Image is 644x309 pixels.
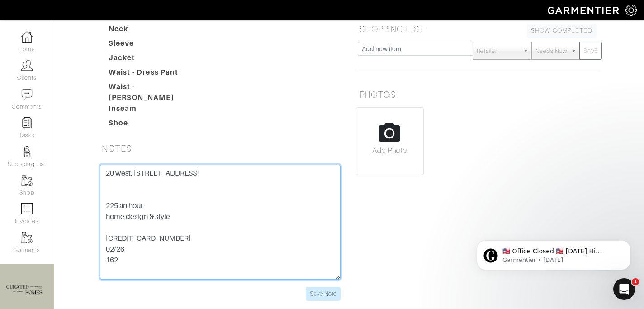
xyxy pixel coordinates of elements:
span: 1 [632,278,639,285]
img: stylists-icon-eb353228a002819b7ec25b43dbf5f0378dd9e0616d9560372ff212230b889e62.png [21,146,33,157]
dt: Waist - [PERSON_NAME] [102,81,205,103]
dt: Sleeve [102,38,205,52]
h5: PHOTOS [356,86,600,104]
img: comment-icon-a0a6a9ef722e966f86d9cbdc48e553b5cf19dbc54f86b18d962a5391bc8f6eb6.png [21,89,33,100]
textarea: 20 west. [STREET_ADDRESS] 225 an hour home design & style [CREDIT_CARD_NUMBER] 02/26 162 [100,165,341,280]
dt: Inseam [102,103,205,118]
img: clients-icon-6bae9207a08558b7cb47a8932f037763ab4055f8c8b6bfacd5dc20c3e0201464.png [21,60,33,71]
img: garmentier-logo-header-white-b43fb05a5012e4ada735d5af1a66efaba907eab6374d6393d1fbf88cb4ef424d.png [543,2,625,18]
h5: SHOPPING LIST [356,20,600,38]
dt: Jacket [102,52,205,67]
dt: Neck [102,24,205,38]
img: garments-icon-b7da505a4dc4fd61783c78ac3ca0ef83fa9d6f193b1c9dc38574b1d14d53ca28.png [21,232,33,243]
a: SHOW COMPLETED [527,24,597,38]
span: Retailer [477,42,519,60]
input: Save Note [306,287,341,301]
img: garments-icon-b7da505a4dc4fd61783c78ac3ca0ef83fa9d6f193b1c9dc38574b1d14d53ca28.png [21,175,33,186]
img: gear-icon-white-bd11855cb880d31180b6d7d6211b90ccbf57a29d726f0c71d8c61bd08dd39cc2.png [625,5,637,16]
dt: Waist - Dress Pant [102,67,205,81]
button: SAVE [579,42,602,60]
h5: NOTES [98,139,342,157]
img: dashboard-icon-dbcd8f5a0b271acd01030246c82b418ddd0df26cd7fceb0bd07c9910d44c42f6.png [21,31,33,43]
img: reminder-icon-8004d30b9f0a5d33ae49ab947aed9ed385cf756f9e5892f1edd6e32f2345188e.png [21,117,33,128]
iframe: Intercom notifications message [463,221,644,285]
dt: Shoe [102,118,205,132]
input: Add new item [358,42,473,56]
img: orders-icon-0abe47150d42831381b5fb84f609e132dff9fe21cb692f30cb5eec754e2cba89.png [21,203,33,214]
iframe: Intercom live chat [613,278,635,300]
span: Needs Now [535,42,567,60]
